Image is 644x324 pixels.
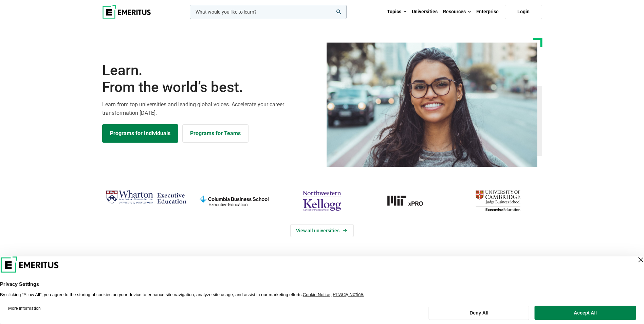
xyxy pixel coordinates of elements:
h1: Learn. [102,62,318,96]
img: Learn from the world's best [327,42,537,167]
p: Learn from top universities and leading global voices. Accelerate your career transformation [DATE]. [102,100,318,118]
img: Wharton Executive Education [106,187,187,208]
input: woocommerce-product-search-field-0 [190,5,347,19]
a: MIT-xPRO [369,187,450,214]
a: View Universities [290,224,354,237]
img: northwestern-kellogg [281,187,363,214]
img: cambridge-judge-business-school [457,187,538,214]
img: columbia-business-school [194,187,275,214]
a: Explore for Business [182,124,249,143]
img: MIT xPRO [369,187,450,214]
span: From the world’s best. [102,79,318,96]
a: Login [505,5,542,19]
a: Explore Programs [102,124,178,143]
